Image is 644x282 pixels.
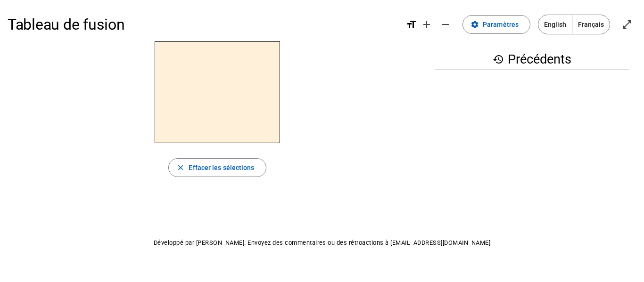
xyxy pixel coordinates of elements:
mat-icon: add [421,19,432,30]
mat-icon: open_in_full [621,19,633,30]
h1: Tableau de fusion [8,9,398,40]
mat-icon: remove [440,19,451,30]
button: Paramètres [462,15,530,34]
button: Effacer les sélections [168,158,266,177]
button: Augmenter la taille de la police [417,15,436,34]
h3: Précédents [435,49,629,70]
span: Paramètres [483,19,519,30]
mat-icon: settings [471,20,479,29]
button: Entrer en plein écran [618,15,636,34]
mat-icon: format_size [406,19,417,30]
mat-icon: history [493,54,504,65]
span: Effacer les sélections [189,162,254,173]
span: Français [572,15,610,34]
mat-button-toggle-group: Language selection [538,15,610,34]
span: English [538,15,572,34]
mat-icon: close [176,163,185,172]
p: Développé par [PERSON_NAME]. Envoyez des commentaires ou des rétroactions à [EMAIL_ADDRESS][DOMAI... [8,237,636,249]
button: Diminuer la taille de la police [436,15,455,34]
